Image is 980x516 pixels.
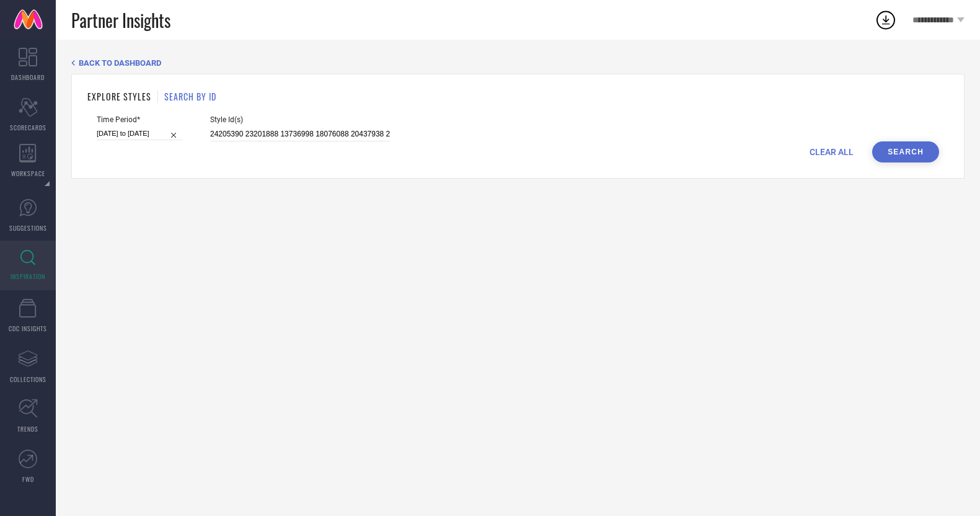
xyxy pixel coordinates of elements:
span: SCORECARDS [10,123,46,132]
span: Partner Insights [71,7,170,33]
div: Back TO Dashboard [71,58,965,68]
span: FWD [22,474,34,484]
span: CLEAR ALL [810,147,854,157]
span: COLLECTIONS [10,375,46,384]
div: Open download list [875,9,897,31]
span: TRENDS [17,424,38,434]
span: DASHBOARD [11,73,45,82]
span: INSPIRATION [11,272,45,281]
input: Enter comma separated style ids e.g. 12345, 67890 [210,127,390,141]
input: Select time period [97,127,182,140]
span: CDC INSIGHTS [9,324,47,333]
span: Time Period* [97,115,182,124]
span: BACK TO DASHBOARD [79,58,161,68]
button: Search [872,141,939,162]
span: WORKSPACE [11,169,45,178]
h1: EXPLORE STYLES [87,90,151,103]
h1: SEARCH BY ID [164,90,216,103]
span: Style Id(s) [210,115,390,124]
span: SUGGESTIONS [9,223,47,233]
